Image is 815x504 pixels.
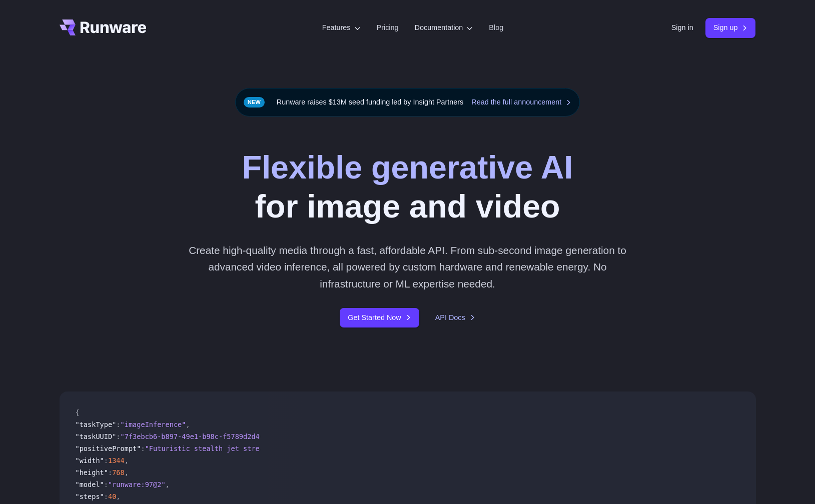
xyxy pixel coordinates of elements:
[125,468,129,476] span: ,
[60,19,147,35] a: Go to /
[76,468,108,476] span: "height"
[76,408,80,416] span: {
[415,22,473,33] label: Documentation
[242,149,573,185] strong: Flexible generative AI
[340,308,419,327] a: Get Started Now
[671,22,693,33] a: Sign in
[125,456,129,464] span: ,
[141,444,145,452] span: :
[235,88,580,116] div: Runware raises $13M seed funding led by Insight Partners
[185,242,630,292] p: Create high-quality media through a fast, affordable API. From sub-second image generation to adv...
[112,468,125,476] span: 768
[108,456,125,464] span: 1344
[705,18,756,37] a: Sign up
[108,492,116,500] span: 40
[471,96,571,108] a: Read the full announcement
[116,420,120,428] span: :
[108,480,166,488] span: "runware:97@2"
[435,312,475,323] a: API Docs
[186,420,190,428] span: ,
[104,480,108,488] span: :
[76,444,141,452] span: "positivePrompt"
[121,432,276,440] span: "7f3ebcb6-b897-49e1-b98c-f5789d2d40d7"
[121,420,186,428] span: "imageInference"
[116,492,120,500] span: ,
[76,432,117,440] span: "taskUUID"
[322,22,361,33] label: Features
[76,456,104,464] span: "width"
[242,148,573,226] h1: for image and video
[377,22,399,33] a: Pricing
[116,432,120,440] span: :
[104,456,108,464] span: :
[104,492,108,500] span: :
[76,420,117,428] span: "taskType"
[166,480,170,488] span: ,
[76,492,104,500] span: "steps"
[489,22,503,33] a: Blog
[76,480,104,488] span: "model"
[108,468,112,476] span: :
[145,444,518,452] span: "Futuristic stealth jet streaking through a neon-lit cityscape with glowing purple exhaust"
